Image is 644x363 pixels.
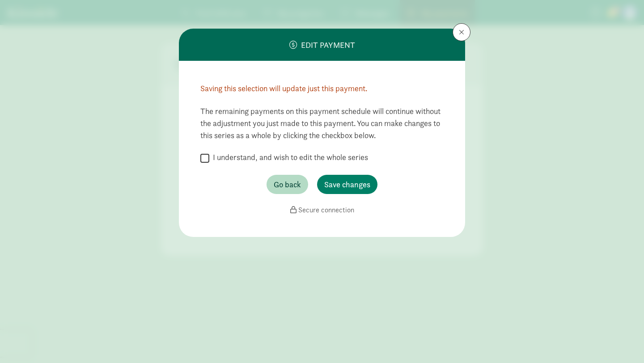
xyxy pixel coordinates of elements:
[324,178,370,190] span: Save changes
[200,105,444,152] div: The remaining payments on this payment schedule will continue without the adjustment you just mad...
[200,82,444,94] div: Saving this selection will update just this payment.
[274,178,301,190] span: Go back
[209,152,368,163] label: I understand, and wish to edit the whole series
[267,175,308,194] button: Go back
[298,205,354,215] span: Secure connection
[289,39,355,51] div: Edit payment
[317,175,377,194] button: Save changes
